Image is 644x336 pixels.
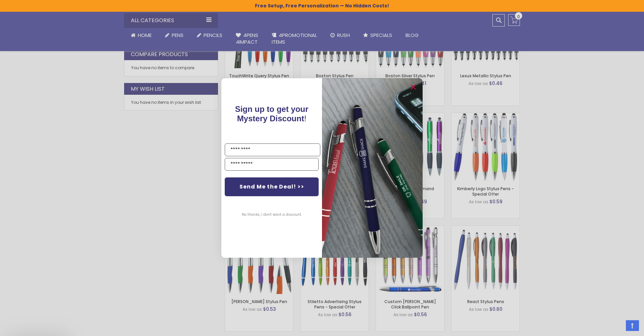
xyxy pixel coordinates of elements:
[235,104,309,123] span: Sign up to get your Mystery Discount
[238,206,305,223] button: No thanks, I don't want a discount.
[322,78,423,257] img: pop-up-image
[235,104,309,123] span: !
[225,177,319,196] button: Send Me the Deal! >>
[408,82,419,92] button: Close dialog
